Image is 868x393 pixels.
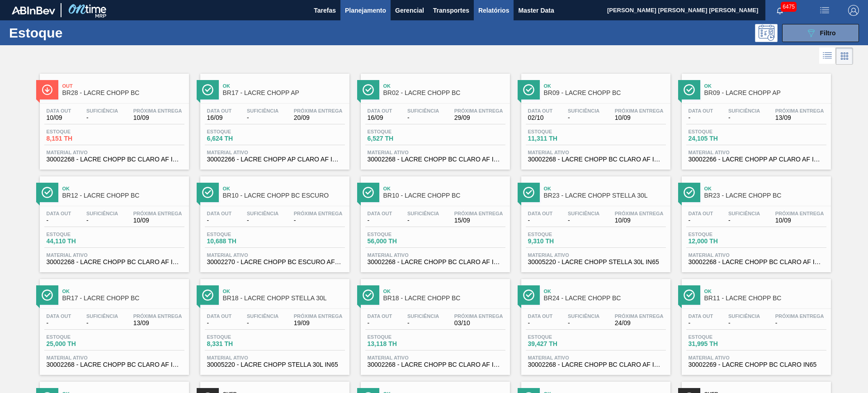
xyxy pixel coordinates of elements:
[207,238,270,245] span: 10,688 TH
[86,313,118,319] span: Suficiência
[454,217,503,224] span: 15/09
[207,217,232,224] span: -
[383,295,505,302] span: BR18 - LACRE CHOPP BC
[207,252,343,258] span: Material ativo
[294,217,343,224] span: -
[62,83,184,89] span: Out
[368,108,392,114] span: Data out
[684,289,695,301] img: Ícone
[42,84,53,95] img: Ícone
[704,90,826,96] span: BR09 - LACRE CHOPP AP
[615,313,664,319] span: Próxima Entrega
[528,259,664,265] span: 30005220 - LACRE CHOPP STELLA 30L IN65
[207,355,343,360] span: Material ativo
[514,170,675,272] a: ÍconeOkBR23 - LACRE CHOPP STELLA 30LData out-Suficiência-Próxima Entrega10/09Estoque9,310 THMater...
[314,5,336,16] span: Tarefas
[528,252,664,258] span: Material ativo
[689,361,824,368] span: 30002269 - LACRE CHOPP BC CLARO IN65
[775,217,824,224] span: 10/09
[294,211,343,216] span: Próxima Entrega
[684,187,695,198] img: Ícone
[407,114,439,121] span: -
[728,114,760,121] span: -
[62,90,184,96] span: BR28 - LACRE CHOPP BC
[207,259,343,265] span: 30002270 - LACRE CHOPP BC ESCURO AF IN65
[528,313,553,319] span: Data out
[689,217,713,224] span: -
[383,186,505,191] span: Ok
[133,211,182,216] span: Próxima Entrega
[819,47,836,65] div: Visão em Lista
[819,5,830,16] img: userActions
[223,192,345,199] span: BR10 - LACRE CHOPP BC ESCURO
[820,29,836,37] span: Filtro
[207,232,270,237] span: Estoque
[454,211,503,216] span: Próxima Entrega
[345,5,386,16] span: Planejamento
[133,108,182,114] span: Próxima Entrega
[47,150,182,155] span: Material ativo
[368,238,431,245] span: 56,000 TH
[528,232,591,237] span: Estoque
[528,238,591,245] span: 9,310 TH
[207,320,232,327] span: -
[368,313,392,319] span: Data out
[294,320,343,327] span: 19/09
[544,289,666,294] span: Ok
[523,187,534,198] img: Ícone
[207,341,270,347] span: 8,331 TH
[528,211,553,216] span: Data out
[528,334,591,340] span: Estoque
[12,6,55,14] img: TNhmsLtSVTkK8tSr43FrP2fwEKptu5GPRR3wAAAABJRU5ErkJggg==
[675,272,835,375] a: ÍconeOkBR11 - LACRE CHOPP BCData out-Suficiência-Próxima Entrega-Estoque31,995 THMaterial ativo30...
[528,320,553,327] span: -
[568,114,599,121] span: -
[689,129,752,134] span: Estoque
[689,135,752,142] span: 24,105 TH
[247,217,278,224] span: -
[775,114,824,121] span: 13/09
[368,211,392,216] span: Data out
[363,84,374,95] img: Ícone
[47,341,110,347] span: 25,000 TH
[454,320,503,327] span: 03/10
[528,114,553,121] span: 02/10
[728,211,760,216] span: Suficiência
[33,170,193,272] a: ÍconeOkBR12 - LACRE CHOPP BCData out-Suficiência-Próxima Entrega10/09Estoque44,110 THMaterial ati...
[383,83,505,89] span: Ok
[202,289,213,301] img: Ícone
[368,129,431,134] span: Estoque
[407,211,439,216] span: Suficiência
[133,320,182,327] span: 13/09
[765,4,794,17] button: Notificações
[675,67,835,170] a: ÍconeOkBR09 - LACRE CHOPP APData out-Suficiência-Próxima Entrega13/09Estoque24,105 THMaterial ati...
[454,313,503,319] span: Próxima Entrega
[294,108,343,114] span: Próxima Entrega
[528,217,553,224] span: -
[728,313,760,319] span: Suficiência
[62,192,184,199] span: BR12 - LACRE CHOPP BC
[247,313,278,319] span: Suficiência
[568,217,599,224] span: -
[47,108,71,114] span: Data out
[704,192,826,199] span: BR23 - LACRE CHOPP BC
[407,320,439,327] span: -
[62,295,184,302] span: BR17 - LACRE CHOPP BC
[47,211,71,216] span: Data out
[728,217,760,224] span: -
[689,334,752,340] span: Estoque
[193,170,354,272] a: ÍconeOkBR10 - LACRE CHOPP BC ESCUROData out-Suficiência-Próxima Entrega-Estoque10,688 THMaterial ...
[47,156,182,163] span: 30002268 - LACRE CHOPP BC CLARO AF IN65
[689,252,824,258] span: Material ativo
[354,67,514,170] a: ÍconeOkBR02 - LACRE CHOPP BCData out16/09Suficiência-Próxima Entrega29/09Estoque6,527 THMaterial ...
[781,2,797,12] span: 6475
[47,320,71,327] span: -
[207,129,270,134] span: Estoque
[294,313,343,319] span: Próxima Entrega
[47,361,182,368] span: 30002268 - LACRE CHOPP BC CLARO AF IN65
[193,272,354,375] a: ÍconeOkBR18 - LACRE CHOPP STELLA 30LData out-Suficiência-Próxima Entrega19/09Estoque8,331 THMater...
[528,135,591,142] span: 11,311 TH
[42,187,53,198] img: Ícone
[47,114,71,121] span: 10/09
[368,259,503,265] span: 30002268 - LACRE CHOPP BC CLARO AF IN65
